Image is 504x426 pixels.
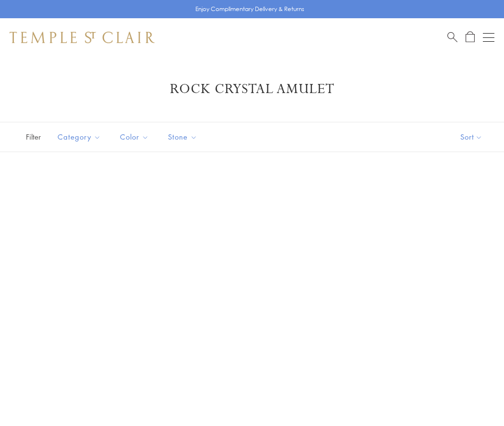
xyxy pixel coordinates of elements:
[113,126,156,148] button: Color
[447,31,457,43] a: Search
[161,126,204,148] button: Stone
[53,131,108,143] span: Category
[466,31,475,43] a: Open Shopping Bag
[439,122,504,152] button: Show sort by
[24,81,480,98] h1: Rock Crystal Amulet
[50,126,108,148] button: Category
[163,131,204,143] span: Stone
[10,32,155,43] img: Temple St. Clair
[115,131,156,143] span: Color
[483,32,494,43] button: Open navigation
[195,4,304,14] p: Enjoy Complimentary Delivery & Returns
